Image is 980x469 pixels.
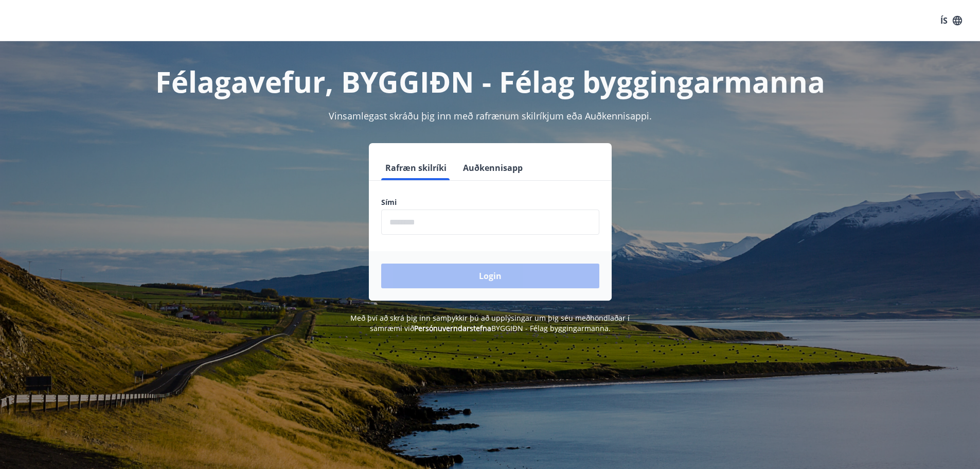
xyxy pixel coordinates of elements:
label: Sími [381,197,599,207]
button: Auðkennisapp [459,155,527,180]
a: Persónuverndarstefna [414,323,491,333]
button: ÍS [935,11,968,30]
span: Með því að skrá þig inn samþykkir þú að upplýsingar um þig séu meðhöndlaðar í samræmi við BYGGIÐN... [350,313,630,333]
button: Rafræn skilríki [381,155,451,180]
h1: Félagavefur, BYGGIÐN - Félag byggingarmanna [132,62,848,101]
span: Vinsamlegast skráðu þig inn með rafrænum skilríkjum eða Auðkennisappi. [329,110,652,122]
